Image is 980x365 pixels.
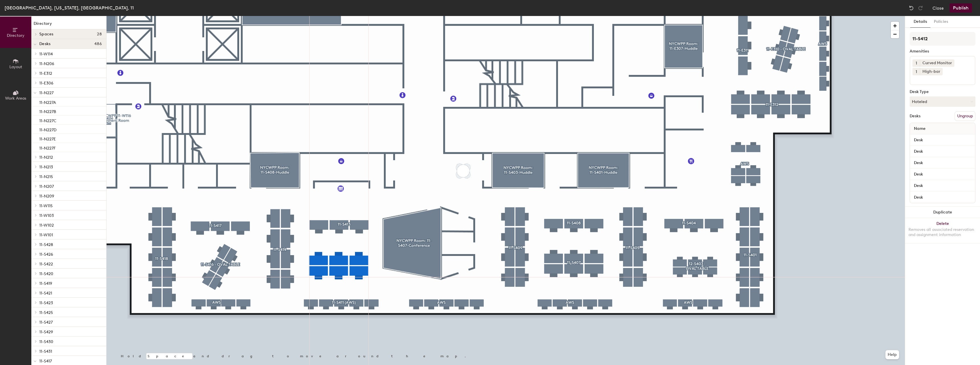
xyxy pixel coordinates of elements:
span: 11-S425 [39,310,53,315]
span: 1 [916,69,917,75]
button: Duplicate [905,207,980,218]
input: Unnamed desk [911,193,974,201]
span: 11-S431 [39,349,52,354]
input: Unnamed desk [911,159,974,167]
div: [GEOGRAPHIC_DATA], [US_STATE], [GEOGRAPHIC_DATA], 11 [5,4,134,11]
span: Desks [39,42,50,46]
span: 11-S430 [39,339,53,344]
button: Ungroup [955,111,975,121]
input: Unnamed desk [911,136,974,144]
span: 11-S429 [39,330,53,334]
button: 1 [912,59,920,67]
p: 11-N227A [39,98,56,105]
div: Desks [910,114,920,118]
span: 11-S422 [39,262,53,267]
span: 11-S420 [39,271,53,276]
button: 1 [912,68,920,75]
button: Details [910,16,930,28]
span: 11-S426 [39,252,53,257]
button: Publish [950,3,972,13]
img: Undo [908,5,914,11]
div: High-bar [920,68,943,75]
span: 11-N215 [39,174,53,179]
button: Policies [930,16,952,28]
input: Unnamed desk [911,170,974,178]
span: 11-W101 [39,233,53,237]
button: DeleteRemoves all associated reservation and assignment information [905,218,980,243]
span: 11-N227 [39,90,54,95]
span: 11-W114 [39,52,53,57]
div: Amenities [910,49,975,54]
p: 11-N227E [39,135,56,142]
span: 11-S421 [39,291,52,296]
span: Layout [9,64,22,69]
span: 11-S419 [39,281,52,286]
span: 11-N207 [39,184,54,189]
p: 11-N227C [39,117,56,123]
input: Unnamed desk [911,148,974,156]
span: 11-N209 [39,194,54,199]
button: Close [932,3,944,13]
span: 11-S427 [39,320,53,325]
span: 11-N213 [39,165,53,170]
p: 11-N227F [39,144,56,151]
div: Removes all associated reservation and assignment information [908,227,977,237]
p: 11-N227D [39,126,56,132]
h1: Directory [31,21,106,29]
span: 11-S428 [39,242,53,247]
img: Redo [918,5,923,11]
span: 11-N212 [39,155,53,160]
span: 11-W102 [39,223,54,228]
span: 11-W115 [39,203,53,208]
div: Desk Type [910,90,975,94]
button: Help [885,350,899,359]
span: 11-W103 [39,213,54,218]
span: Name [911,124,928,134]
p: 11-N227B [39,108,56,114]
span: 11-S417 [39,359,52,364]
span: 486 [94,42,102,46]
span: Spaces [39,32,54,37]
button: Hoteled [910,96,975,107]
span: 11-N206 [39,61,54,66]
span: 1 [916,60,917,66]
span: 11-E312 [39,71,52,76]
span: Work Areas [5,96,26,101]
span: 11-S423 [39,301,53,305]
span: 11-E306 [39,81,53,86]
input: Unnamed desk [911,182,974,190]
span: Directory [7,33,24,38]
span: 28 [97,32,102,37]
div: Curved Monitor [920,59,954,67]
